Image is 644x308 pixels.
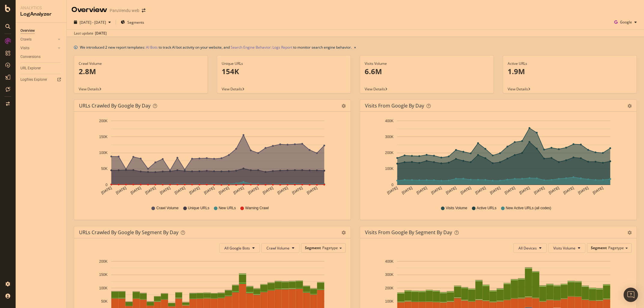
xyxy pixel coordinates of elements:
[266,246,290,251] span: Crawl Volume
[79,229,178,235] div: URLs Crawled by Google By Segment By Day
[99,135,108,139] text: 150K
[416,186,428,195] text: [DATE]
[79,61,203,66] div: Crawl Volume
[80,44,352,50] div: We introduced 2 new report templates: to track AI bot activity on your website, and to monitor se...
[203,186,215,195] text: [DATE]
[608,245,624,250] span: Pagetype
[95,31,107,36] div: [DATE]
[99,259,108,264] text: 200K
[353,43,357,52] button: close banner
[142,8,145,13] div: arrow-right-arrow-left
[222,66,346,77] p: 154K
[261,243,299,253] button: Crawl Volume
[71,17,113,27] button: [DATE] - [DATE]
[620,20,632,25] span: Google
[342,231,346,235] div: gear
[174,186,186,195] text: [DATE]
[385,273,393,277] text: 300K
[79,103,150,109] div: URLs Crawled by Google by day
[20,65,62,71] a: URL Explorer
[79,116,346,200] svg: A chart.
[159,186,171,195] text: [DATE]
[74,44,637,50] div: info banner
[219,206,236,211] span: New URLs
[127,20,144,25] span: Segments
[477,206,497,211] span: Active URLs
[365,229,452,235] div: Visits from Google By Segment By Day
[110,8,139,14] div: ParuVendu web
[627,104,632,108] div: gear
[99,151,108,155] text: 100K
[445,186,457,195] text: [DATE]
[385,135,393,139] text: 300K
[115,186,127,195] text: [DATE]
[245,206,269,211] span: Warning Crawl
[130,186,142,195] text: [DATE]
[548,243,585,253] button: Visits Volume
[385,151,393,155] text: 200K
[592,186,604,195] text: [DATE]
[99,273,108,277] text: 150K
[262,186,274,195] text: [DATE]
[386,186,398,195] text: [DATE]
[489,186,501,195] text: [DATE]
[20,45,56,51] a: Visits
[20,45,29,51] div: Visits
[553,246,576,251] span: Visits Volume
[222,61,346,66] div: Unique URLs
[591,245,607,250] span: Segment
[365,116,632,200] div: A chart.
[118,17,147,27] button: Segments
[247,186,259,195] text: [DATE]
[577,186,589,195] text: [DATE]
[385,259,393,264] text: 400K
[100,186,112,195] text: [DATE]
[79,66,203,77] p: 2.8M
[624,288,638,302] div: Open Intercom Messenger
[446,206,467,211] span: Visits Volume
[563,186,575,195] text: [DATE]
[218,186,230,195] text: [DATE]
[99,119,108,123] text: 200K
[508,66,632,77] p: 1.9M
[71,5,107,15] div: Overview
[232,186,245,195] text: [DATE]
[20,11,62,18] div: LogAnalyzer
[506,206,551,211] span: New Active URLs (all codes)
[385,119,393,123] text: 400K
[105,183,108,187] text: 0
[612,17,639,27] button: Google
[518,186,530,195] text: [DATE]
[518,246,537,251] span: All Devices
[533,186,545,195] text: [DATE]
[460,186,472,195] text: [DATE]
[385,299,393,303] text: 100K
[20,77,47,83] div: Logfiles Explorer
[222,86,242,92] span: View Details
[508,86,528,92] span: View Details
[365,61,489,66] div: Visits Volume
[189,186,201,195] text: [DATE]
[475,186,487,195] text: [DATE]
[342,104,346,108] div: gear
[305,245,321,250] span: Segment
[20,28,62,34] a: Overview
[322,245,338,250] span: Pagetype
[144,186,156,195] text: [DATE]
[504,186,516,195] text: [DATE]
[365,86,385,92] span: View Details
[101,299,108,303] text: 50K
[146,44,158,50] a: AI Bots
[548,186,560,195] text: [DATE]
[365,66,489,77] p: 6.6M
[20,5,62,11] div: Analytics
[20,28,35,34] div: Overview
[430,186,442,195] text: [DATE]
[391,183,393,187] text: 0
[291,186,303,195] text: [DATE]
[306,186,318,195] text: [DATE]
[365,103,424,109] div: Visits from Google by day
[20,36,56,43] a: Crawls
[20,54,41,60] div: Conversions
